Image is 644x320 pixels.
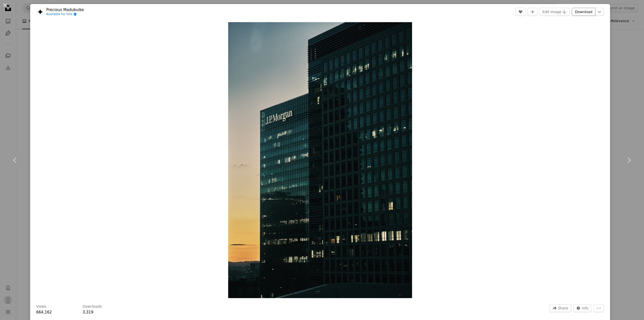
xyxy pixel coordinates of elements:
[83,310,93,314] span: 3,319
[528,8,538,16] button: Add to Collection
[228,22,412,298] button: Zoom in on this image
[83,304,102,309] h3: Downloads
[515,8,526,16] button: Like
[595,8,604,16] button: Choose download size
[540,8,570,16] button: Edit image
[36,304,47,309] h3: Views
[558,304,568,312] span: Share
[228,22,412,298] img: a tall building with many windows
[46,12,84,16] a: Available for hire
[573,304,592,312] button: Stats about this image
[36,8,44,16] img: Go to Precious Madubuike's profile
[582,304,589,312] span: Info
[46,7,84,12] a: Precious Madubuike
[572,8,595,16] a: Download
[36,310,52,314] span: 664,162
[549,304,571,312] button: Share this image
[614,136,644,184] a: Next
[593,304,604,312] button: More Actions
